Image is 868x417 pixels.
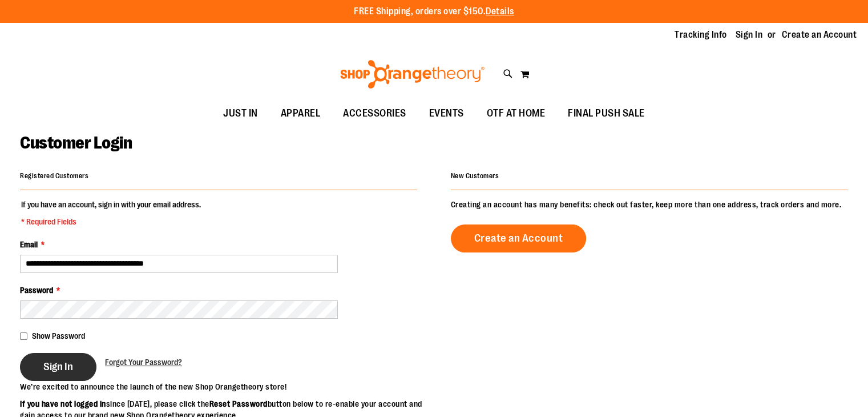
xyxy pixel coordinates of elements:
[20,381,434,392] p: We’re excited to announce the launch of the new Shop Orangetheory store!
[474,232,563,244] span: Create an Account
[736,29,763,41] a: Sign In
[429,101,464,126] span: EVENTS
[21,216,201,227] span: * Required Fields
[343,101,406,126] span: ACCESSORIES
[223,101,258,126] span: JUST IN
[20,172,88,180] strong: Registered Customers
[486,6,514,17] a: Details
[338,60,486,89] img: Shop Orangetheory
[20,199,202,227] legend: If you have an account, sign in with your email address.
[451,224,587,252] a: Create an Account
[105,358,182,367] span: Forgot Your Password?
[20,286,53,295] span: Password
[20,399,106,408] strong: If you have not logged in
[782,29,857,41] a: Create an Account
[20,353,96,381] button: Sign In
[487,101,546,126] span: OTF AT HOME
[20,240,38,249] span: Email
[105,356,182,368] a: Forgot Your Password?
[281,101,321,126] span: APPAREL
[209,399,268,408] strong: Reset Password
[20,133,132,153] span: Customer Login
[451,199,848,210] p: Creating an account has many benefits: check out faster, keep more than one address, track orders...
[32,331,85,340] span: Show Password
[568,101,645,126] span: FINAL PUSH SALE
[451,172,499,180] strong: New Customers
[354,5,514,18] p: FREE Shipping, orders over $150.
[675,29,727,41] a: Tracking Info
[43,360,73,373] span: Sign In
